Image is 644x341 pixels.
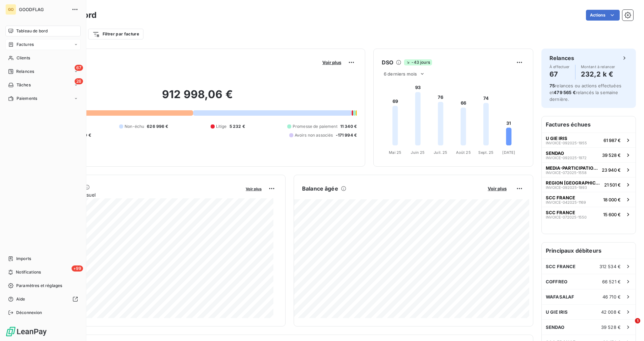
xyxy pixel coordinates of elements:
[17,41,34,48] span: Factures
[546,200,586,204] span: INVOICE-042025-1169
[17,95,37,102] span: Paiements
[546,165,599,171] span: MEDIA-PARTICIPATIONS
[546,279,567,284] span: COFFREO
[411,150,425,155] tspan: Juin 25
[546,309,568,315] span: U GIE IRIS
[599,264,621,269] span: 312 534 €
[456,150,471,155] tspan: Août 25
[546,195,575,200] span: SCC FRANCE
[322,60,341,65] span: Voir plus
[17,55,30,61] span: Clients
[546,186,587,190] span: INVOICE-092025-1993
[549,65,570,69] span: À effectuer
[601,324,621,330] span: 39 528 €
[546,294,574,300] span: WAFASALAF
[621,318,637,334] iframe: Intercom live chat
[389,150,401,155] tspan: Mai 25
[244,186,264,192] button: Voir plus
[546,150,564,156] span: SENDAO
[17,82,31,88] span: Tâches
[602,167,621,173] span: 23 940 €
[478,150,493,155] tspan: Sept. 25
[546,324,564,330] span: SENDAO
[434,150,447,155] tspan: Juil. 25
[486,186,509,192] button: Voir plus
[5,4,16,15] div: GO
[603,197,621,202] span: 18 000 €
[295,132,333,138] span: Avoirs non associés
[16,283,62,289] span: Paramètres et réglages
[546,210,575,215] span: SCC FRANCE
[382,58,393,66] h6: DSO
[581,69,615,80] h4: 232,2 k €
[16,269,41,275] span: Notifications
[75,65,83,71] span: 67
[320,59,343,65] button: Voir plus
[542,162,636,177] button: MEDIA-PARTICIPATIONSINVOICE-072025-155823 940 €
[554,90,575,95] span: 479 565 €
[546,264,576,269] span: SCC FRANCE
[602,152,621,158] span: 39 528 €
[16,256,31,262] span: Imports
[16,310,42,316] span: Déconnexion
[19,7,68,12] span: GOODFLAG
[603,138,621,143] span: 61 987 €
[246,187,262,191] span: Voir plus
[384,71,417,77] span: 6 derniers mois
[542,243,636,259] h6: Principaux débiteurs
[5,294,81,305] a: Aide
[216,123,227,130] span: Litige
[230,123,245,130] span: 5 232 €
[542,192,636,207] button: SCC FRANCEINVOICE-042025-116918 000 €
[542,133,636,147] button: U GIE IRISINVOICE-092025-195561 987 €
[16,296,25,302] span: Aide
[16,68,34,75] span: Relances
[546,180,601,186] span: REGION [GEOGRAPHIC_DATA]
[38,88,357,108] h2: 912 998,06 €
[586,10,620,21] button: Actions
[549,83,621,102] span: relances ou actions effectuées et relancés la semaine dernière.
[549,54,574,62] h6: Relances
[604,182,621,188] span: 21 501 €
[38,191,241,198] span: Chiffre d'affaires mensuel
[602,294,621,300] span: 46 710 €
[546,141,587,145] span: INVOICE-092025-1955
[340,123,357,130] span: 11 340 €
[635,318,640,323] span: 1
[488,186,507,191] span: Voir plus
[336,132,357,138] span: -171 994 €
[542,177,636,192] button: REGION [GEOGRAPHIC_DATA]INVOICE-092025-199321 501 €
[293,123,338,130] span: Promesse de paiement
[546,171,587,175] span: INVOICE-072025-1558
[404,59,432,65] span: -43 jours
[302,184,338,193] h6: Balance âgée
[542,147,636,162] button: SENDAOINVOICE-092025-197239 528 €
[125,123,144,130] span: Non-échu
[88,29,143,39] button: Filtrer par facture
[147,123,168,130] span: 626 996 €
[601,309,621,315] span: 42 008 €
[502,150,515,155] tspan: [DATE]
[549,83,555,88] span: 75
[581,65,615,69] span: Montant à relancer
[603,212,621,217] span: 15 600 €
[602,279,621,284] span: 66 521 €
[542,116,636,133] h6: Factures échues
[5,326,47,337] img: Logo LeanPay
[542,207,636,222] button: SCC FRANCEINVOICE-072025-155015 600 €
[549,69,570,80] h4: 67
[75,78,83,84] span: 26
[546,156,587,160] span: INVOICE-092025-1972
[546,215,587,219] span: INVOICE-072025-1550
[72,265,83,272] span: +99
[546,136,567,141] span: U GIE IRIS
[16,28,48,34] span: Tableau de bord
